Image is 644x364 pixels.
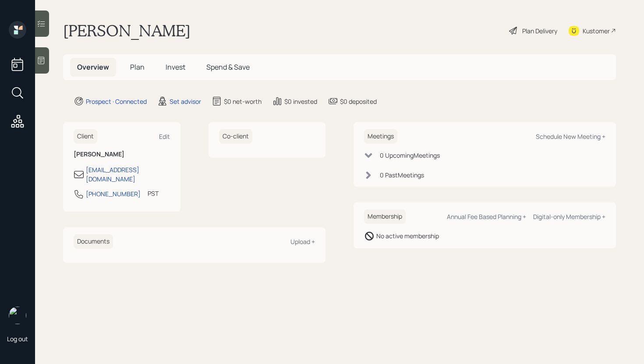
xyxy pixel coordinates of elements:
[536,132,605,141] div: Schedule New Meeting +
[290,237,315,246] div: Upload +
[364,129,397,144] h6: Meetings
[206,62,250,72] span: Spend & Save
[148,189,159,198] div: PST
[86,165,170,184] div: [EMAIL_ADDRESS][DOMAIN_NAME]
[63,21,191,40] h1: [PERSON_NAME]
[74,129,97,144] h6: Client
[170,97,201,106] div: Set advisor
[159,132,170,141] div: Edit
[533,212,605,221] div: Digital-only Membership +
[86,189,141,198] div: [PHONE_NUMBER]
[219,129,252,144] h6: Co-client
[583,26,610,35] div: Kustomer
[522,26,557,35] div: Plan Delivery
[376,231,439,240] div: No active membership
[130,62,145,72] span: Plan
[364,209,406,224] h6: Membership
[74,234,113,249] h6: Documents
[86,97,147,106] div: Prospect · Connected
[7,335,28,343] div: Log out
[380,151,440,160] div: 0 Upcoming Meeting s
[74,151,170,158] h6: [PERSON_NAME]
[340,97,377,106] div: $0 deposited
[380,170,424,180] div: 0 Past Meeting s
[166,62,185,72] span: Invest
[77,62,109,72] span: Overview
[9,307,26,324] img: retirable_logo.png
[224,97,262,106] div: $0 net-worth
[447,212,526,221] div: Annual Fee Based Planning +
[284,97,317,106] div: $0 invested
